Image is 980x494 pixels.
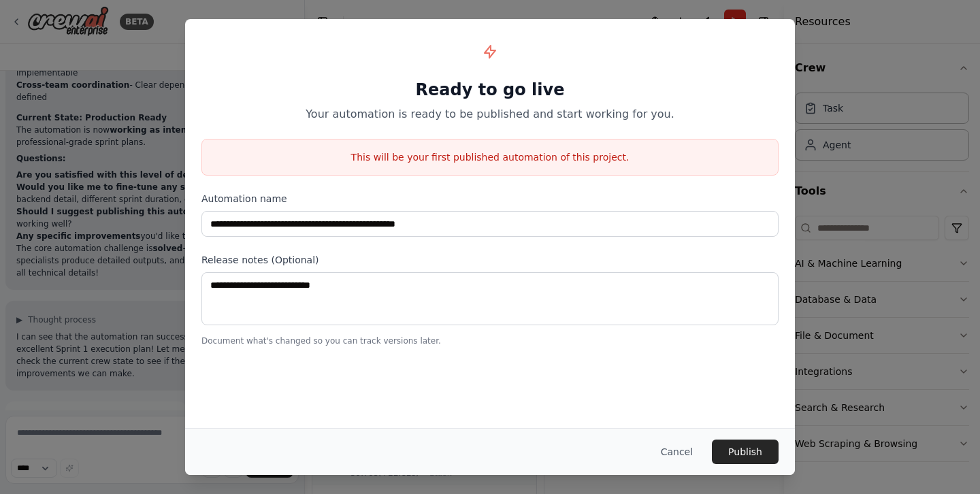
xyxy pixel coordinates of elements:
[712,440,779,464] button: Publish
[201,79,779,101] h1: Ready to go live
[201,192,779,205] label: Automation name
[201,335,779,346] p: Document what's changed so you can track versions later.
[202,150,778,164] p: This will be your first published automation of this project.
[201,106,779,122] p: Your automation is ready to be published and start working for you.
[201,253,779,267] label: Release notes (Optional)
[650,440,704,464] button: Cancel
